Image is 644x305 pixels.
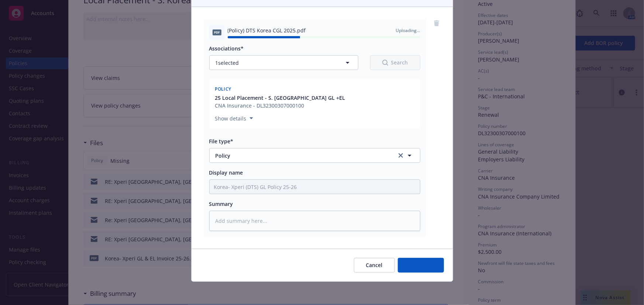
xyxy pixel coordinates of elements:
button: Policyclear selection [209,148,420,163]
a: clear selection [396,151,405,160]
span: Cancel [366,262,383,269]
span: Summary [209,200,233,207]
button: Cancel [354,258,395,273]
button: Add files [398,258,444,273]
span: Display name [209,169,243,176]
input: Add display name here... [210,180,420,194]
span: Policy [216,152,386,159]
span: Add files [410,262,432,269]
